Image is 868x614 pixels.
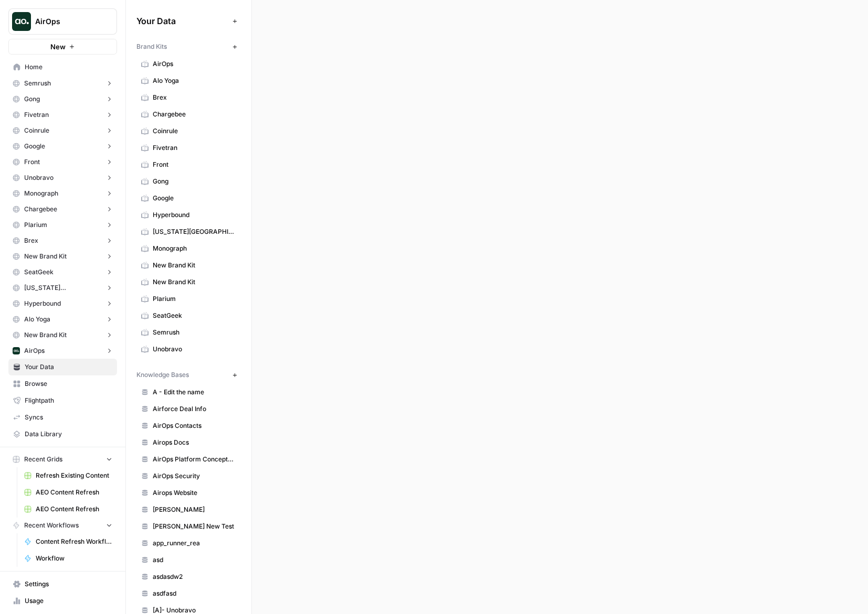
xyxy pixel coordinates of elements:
[153,572,236,581] span: asdasdw2
[24,126,49,135] span: Coinrule
[153,404,236,414] span: Airforce Deal Info
[153,438,236,447] span: Airops Docs
[136,324,241,341] a: Semrush
[24,315,50,324] span: Alo Yoga
[136,89,241,106] a: Brex
[136,274,241,290] a: New Brand Kit
[136,468,241,484] a: AirOps Security
[36,488,112,497] span: AEO Content Refresh
[8,170,117,186] button: Unobravo
[153,505,236,514] span: [PERSON_NAME]
[136,341,241,358] a: Unobravo
[24,330,67,340] span: New Brand Kit
[19,467,117,484] a: Refresh Existing Content
[24,252,67,261] span: New Brand Kit
[136,434,241,451] a: Airops Docs
[136,535,241,552] a: app_runner_rea
[136,484,241,501] a: Airops Website
[24,110,49,120] span: Fivetran
[8,264,117,280] button: SeatGeek
[24,204,57,214] span: Chargebee
[136,417,241,434] a: AirOps Contacts
[136,139,241,156] a: Fivetran
[136,585,241,602] a: asdfasd
[153,328,236,337] span: Semrush
[8,138,117,154] button: Google
[153,143,236,153] span: Fivetran
[36,504,112,514] span: AEO Content Refresh
[153,455,236,464] span: AirOps Platform Concepts + Copy Guidelines [[PERSON_NAME]'s KB, DO NOT EDIT]
[24,94,40,104] span: Gong
[136,552,241,568] a: asd
[8,359,117,375] a: Your Data
[24,283,101,293] span: [US_STATE][GEOGRAPHIC_DATA]
[136,257,241,274] a: New Brand Kit
[8,186,117,201] button: Monograph
[136,173,241,190] a: Gong
[8,518,117,533] button: Recent Workflows
[25,396,112,405] span: Flightpath
[8,123,117,138] button: Coinrule
[136,72,241,89] a: Alo Yoga
[153,244,236,253] span: Monograph
[36,537,112,546] span: Content Refresh Workflow [V2 - With Structural Improvements]
[50,41,66,52] span: New
[24,189,58,198] span: Monograph
[8,327,117,343] button: New Brand Kit
[24,299,61,308] span: Hyperbound
[8,343,117,359] button: AirOps
[136,223,241,240] a: [US_STATE][GEOGRAPHIC_DATA]
[136,568,241,585] a: asdasdw2
[35,16,99,27] span: AirOps
[8,409,117,426] a: Syncs
[24,79,51,88] span: Semrush
[153,126,236,136] span: Coinrule
[25,362,112,372] span: Your Data
[25,429,112,439] span: Data Library
[19,484,117,501] a: AEO Content Refresh
[153,471,236,481] span: AirOps Security
[8,154,117,170] button: Front
[136,307,241,324] a: SeatGeek
[8,217,117,233] button: Plarium
[8,76,117,91] button: Semrush
[24,220,47,230] span: Plarium
[8,280,117,296] button: [US_STATE][GEOGRAPHIC_DATA]
[8,233,117,249] button: Brex
[153,488,236,498] span: Airops Website
[136,451,241,468] a: AirOps Platform Concepts + Copy Guidelines [[PERSON_NAME]'s KB, DO NOT EDIT]
[153,110,236,119] span: Chargebee
[136,401,241,417] a: Airforce Deal Info
[136,290,241,307] a: Plarium
[8,39,117,55] button: New
[24,173,54,182] span: Unobravo
[24,521,79,530] span: Recent Workflows
[153,210,236,220] span: Hyperbound
[8,107,117,123] button: Fivetran
[25,413,112,422] span: Syncs
[24,455,62,464] span: Recent Grids
[8,426,117,443] a: Data Library
[153,589,236,598] span: asdfasd
[8,375,117,392] a: Browse
[153,387,236,397] span: A - Edit the name
[25,596,112,606] span: Usage
[153,227,236,236] span: [US_STATE][GEOGRAPHIC_DATA]
[153,311,236,320] span: SeatGeek
[24,236,38,245] span: Brex
[19,533,117,550] a: Content Refresh Workflow [V2 - With Structural Improvements]
[8,296,117,311] button: Hyperbound
[136,207,241,223] a: Hyperbound
[153,177,236,186] span: Gong
[19,501,117,518] a: AEO Content Refresh
[13,347,20,354] img: yjux4x3lwinlft1ym4yif8lrli78
[153,522,236,531] span: [PERSON_NAME] New Test
[153,294,236,304] span: Plarium
[36,471,112,480] span: Refresh Existing Content
[153,421,236,430] span: AirOps Contacts
[12,12,31,31] img: AirOps Logo
[8,576,117,593] a: Settings
[24,142,45,151] span: Google
[136,240,241,257] a: Monograph
[8,451,117,467] button: Recent Grids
